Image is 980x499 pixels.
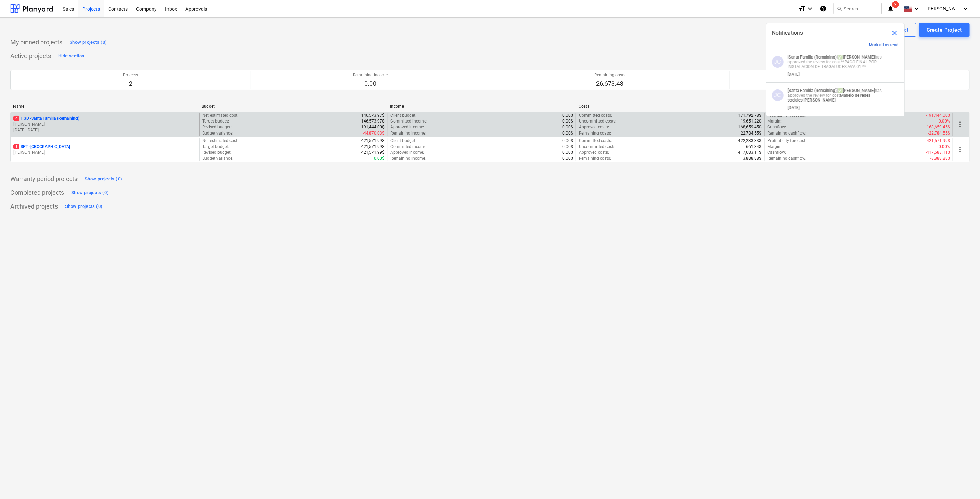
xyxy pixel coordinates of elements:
p: Client budget : [391,113,417,118]
p: 0.00$ [562,138,573,144]
button: Show projects (0) [68,37,109,48]
div: 1SFT -[GEOGRAPHIC_DATA][PERSON_NAME] [13,144,196,156]
p: Uncommitted costs : [579,118,616,124]
p: 26,673.43 [594,79,625,88]
p: 0.00% [939,144,950,150]
p: 417,683.11$ [738,150,762,156]
p: 0.00$ [562,118,573,124]
p: Approved income : [391,124,425,130]
p: -661.34$ [745,144,762,150]
div: Show projects (0) [65,203,102,211]
span: close [890,29,899,37]
p: 0.00$ [562,113,573,118]
span: JC [774,59,782,65]
p: Cashflow : [767,124,786,130]
p: [PERSON_NAME] [13,121,196,127]
div: Javier Cattan [772,89,784,101]
div: Hide section [58,52,84,60]
p: Active projects [10,52,51,60]
p: Archived projects [10,202,58,211]
p: SFT - [GEOGRAPHIC_DATA] [13,144,70,150]
span: 4 [13,116,19,121]
div: [DATE] [788,105,800,110]
p: 19,651.22$ [741,118,762,124]
p: Approved income : [391,150,425,156]
p: Remaining costs : [579,130,611,136]
p: ✅ has approved the review for cost **PAGO FINAL POR INSTALACION DE TRAGALUCES AVA 01 ** [788,55,884,69]
p: Committed income : [391,144,428,150]
p: Remaining income [353,72,388,78]
p: Remaining cashflow : [767,130,806,136]
div: [DATE] [788,72,800,77]
span: more_vert [956,146,964,154]
p: 3,888.88$ [743,156,762,161]
p: Margin : [767,118,782,124]
p: 191,444.00$ [361,124,385,130]
p: Warranty period projects [10,175,78,183]
p: 146,573.97$ [361,118,385,124]
div: Create Project [927,25,962,34]
span: Notifications [772,29,803,37]
span: JC [774,92,782,98]
p: Revised budget : [202,124,232,130]
p: Net estimated cost : [202,113,238,118]
iframe: Chat Widget [946,466,980,499]
p: Remaining costs : [579,156,611,161]
div: Costs [579,104,762,109]
span: more_vert [956,120,964,128]
p: -417,683.11$ [926,150,950,156]
p: 22,784.55$ [741,130,762,136]
div: Javier Cattan [772,56,784,68]
p: Remaining income : [391,156,427,161]
div: Show projects (0) [85,175,122,183]
p: 171,792.78$ [738,113,762,118]
p: -421,571.99$ [926,138,950,144]
p: [PERSON_NAME] [13,150,196,156]
p: Target budget : [202,118,229,124]
p: -168,659.45$ [926,124,950,130]
strong: Manejo de redes sociales [PERSON_NAME] [788,93,870,103]
p: 421,571.99$ [361,144,385,150]
div: Show projects (0) [71,189,109,197]
p: Remaining costs [594,72,625,78]
p: -3,888.88$ [930,156,950,161]
div: Name [13,104,196,109]
p: Projects [123,72,138,78]
span: 2 [892,1,899,8]
div: Widget de chat [946,466,980,499]
p: 0.00% [939,118,950,124]
p: 0.00$ [562,124,573,130]
p: Revised budget : [202,150,232,156]
p: -22,784.55$ [928,130,950,136]
p: -191,444.00$ [926,113,950,118]
button: Create Project [919,23,970,37]
button: Mark all as read [869,43,899,47]
p: Client budget : [391,138,417,144]
p: 0.00$ [562,150,573,156]
p: 421,571.99$ [361,138,385,144]
p: Approved costs : [579,124,609,130]
p: Approved costs : [579,150,609,156]
p: 0.00$ [562,144,573,150]
p: Completed projects [10,189,64,197]
p: Committed costs : [579,138,612,144]
p: 0.00 [353,79,388,88]
div: Budget [202,104,385,109]
p: 0.00$ [562,156,573,161]
p: 0.00$ [374,156,385,161]
i: keyboard_arrow_down [912,4,921,13]
strong: [Santa Familia (Remaining)] [788,55,838,60]
p: Budget variance : [202,130,233,136]
p: Cashflow : [767,150,786,156]
button: Search [834,3,882,14]
span: [PERSON_NAME] [926,6,961,11]
p: Uncommitted costs : [579,144,616,150]
p: My pinned projects [10,38,62,46]
p: Target budget : [202,144,229,150]
button: Show projects (0) [63,201,104,212]
button: Hide section [57,51,86,62]
div: 4HSD -Santa Familia (Remaining)[PERSON_NAME][DATE]-[DATE] [13,116,196,133]
div: Show projects (0) [70,39,107,46]
p: 0.00$ [562,130,573,136]
p: 421,571.99$ [361,150,385,156]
